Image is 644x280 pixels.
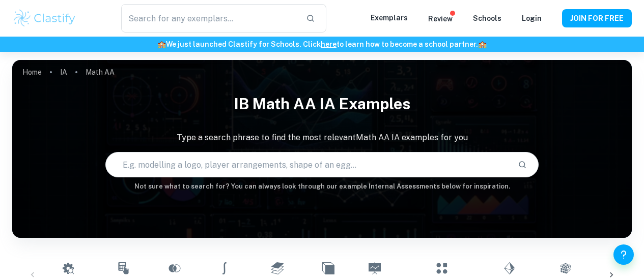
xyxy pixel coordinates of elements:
[371,12,408,23] p: Exemplars
[522,14,542,22] a: Login
[473,14,501,22] a: Schools
[562,9,632,27] button: JOIN FOR FREE
[12,8,77,28] img: Clastify logo
[22,65,42,79] a: Home
[321,40,337,48] a: here
[12,88,632,119] h1: IB Math AA IA examples
[86,67,115,78] p: Math AA
[106,150,510,179] input: E.g. modelling a logo, player arrangements, shape of an egg...
[613,244,634,265] button: Help and Feedback
[121,4,298,33] input: Search for any exemplars...
[428,13,453,24] p: Review
[2,39,642,50] h6: We just launched Clastify for Schools. Click to learn how to become a school partner.
[478,40,487,48] span: 🏫
[514,156,531,173] button: Search
[12,181,632,192] h6: Not sure what to search for? You can always look through our example Internal Assessments below f...
[157,40,166,48] span: 🏫
[12,132,632,144] p: Type a search phrase to find the most relevant Math AA IA examples for you
[60,65,67,79] a: IA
